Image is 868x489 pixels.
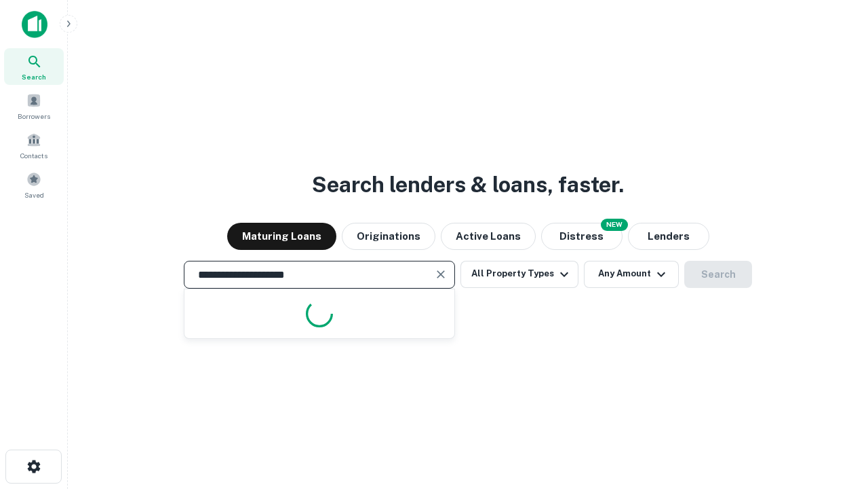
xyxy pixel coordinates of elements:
button: Any Amount [584,261,679,288]
span: Saved [24,189,44,200]
div: NEW [601,219,628,231]
span: Borrowers [18,111,50,122]
button: All Property Types [460,261,578,288]
span: Search [22,71,46,82]
button: Lenders [628,223,709,250]
a: Contacts [4,127,64,164]
button: Clear [431,265,450,284]
button: Search distressed loans with lien and other non-mortgage details. [541,223,623,250]
a: Saved [4,166,64,203]
button: Maturing Loans [227,223,336,250]
button: Active Loans [441,223,536,250]
a: Search [4,48,64,85]
iframe: Chat Widget [800,380,868,446]
a: Borrowers [4,88,64,124]
span: Contacts [20,150,47,161]
button: Originations [342,223,435,250]
img: capitalize-icon.png [22,11,47,38]
h3: Search lenders & loans, faster. [312,168,624,201]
